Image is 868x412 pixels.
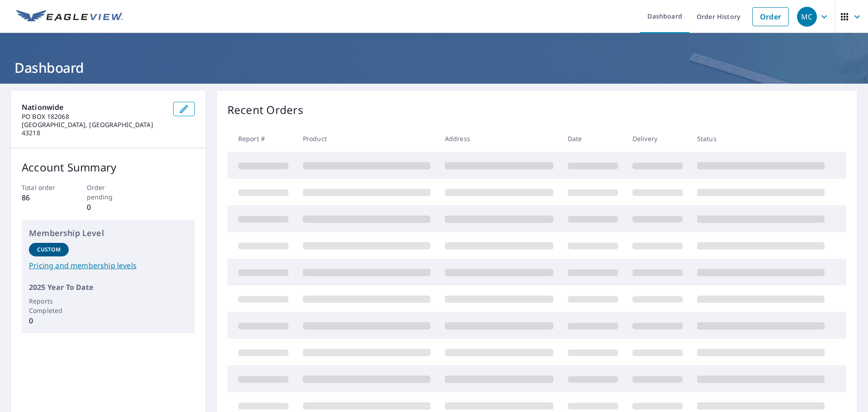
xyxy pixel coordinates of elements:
p: Reports Completed [29,296,69,315]
p: 0 [87,202,130,213]
th: Address [438,125,561,152]
p: Nationwide [22,102,166,113]
div: MC [797,7,817,27]
p: 86 [22,192,65,203]
p: Custom [37,246,61,254]
th: Date [561,125,625,152]
p: Membership Level [29,227,188,239]
th: Delivery [625,125,690,152]
th: Status [690,125,832,152]
p: Total order [22,183,65,192]
p: Recent Orders [227,102,303,118]
a: Order [752,7,789,26]
p: [GEOGRAPHIC_DATA], [GEOGRAPHIC_DATA] 43218 [22,121,166,137]
p: PO BOX 182068 [22,113,166,121]
a: Pricing and membership levels [29,260,188,271]
p: Order pending [87,183,130,202]
p: 2025 Year To Date [29,282,188,293]
p: Account Summary [22,159,195,175]
h1: Dashboard [11,58,857,77]
th: Report # [227,125,296,152]
p: 0 [29,315,69,326]
img: EV Logo [16,10,123,24]
th: Product [296,125,438,152]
